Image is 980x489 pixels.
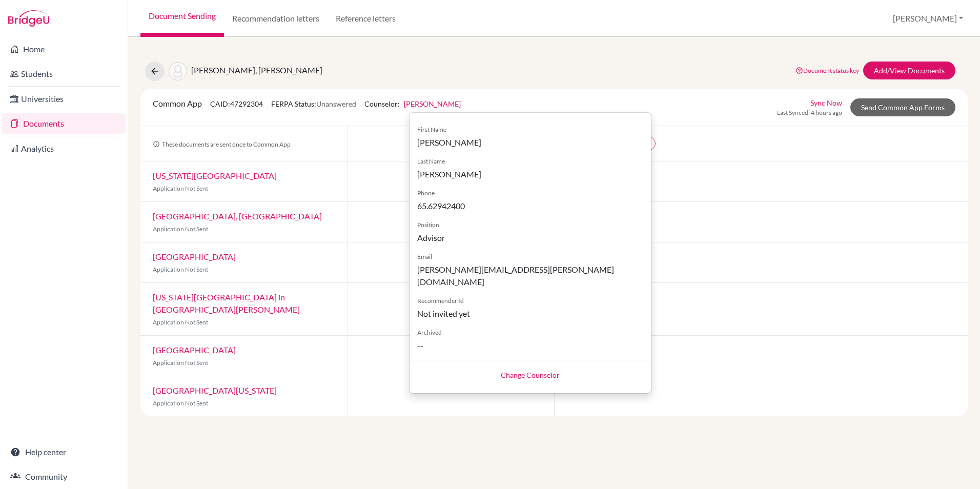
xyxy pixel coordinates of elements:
span: Application Not Sent [153,399,208,407]
a: Documents [2,113,126,134]
a: Sync Now [810,97,842,108]
a: [US_STATE][GEOGRAPHIC_DATA] in [GEOGRAPHIC_DATA][PERSON_NAME] [153,292,300,314]
span: Last Name [417,157,643,166]
span: Position [417,220,643,230]
a: Home [2,39,126,59]
span: Application Not Sent [153,359,208,366]
span: 65.62942400 [417,200,643,212]
span: Last Synced: 4 hours ago [777,108,842,117]
span: [PERSON_NAME] [417,136,643,149]
span: CAID: 47292304 [210,99,263,108]
a: [PERSON_NAME] [404,99,461,108]
span: Recommender Id [417,296,643,305]
span: Email [417,252,643,261]
a: Document status key [795,67,859,74]
span: [PERSON_NAME] [417,168,643,180]
img: Bridge-U [8,10,49,27]
span: [PERSON_NAME], [PERSON_NAME] [191,65,322,75]
span: Application Not Sent [153,225,208,233]
span: Advisor [417,232,643,244]
a: Universities [2,89,126,109]
a: [GEOGRAPHIC_DATA] [153,252,236,261]
span: Application Not Sent [153,318,208,326]
a: Analytics [2,138,126,159]
span: Application Not Sent [153,185,208,192]
span: [PERSON_NAME][EMAIL_ADDRESS][PERSON_NAME][DOMAIN_NAME] [417,263,643,288]
span: FERPA Status: [271,99,356,108]
span: Unanswered [316,99,356,108]
a: Send Common App Forms [850,98,955,116]
a: Add/View Documents [863,62,955,79]
span: -- [417,339,643,352]
span: Counselor: [364,99,461,108]
a: Community [2,466,126,487]
span: Application Not Sent [153,266,208,273]
a: [GEOGRAPHIC_DATA] [153,345,236,355]
span: These documents are sent once to Common App [153,140,291,148]
span: Archived [417,328,643,337]
a: Help center [2,442,126,462]
a: Change Counselor [501,371,560,379]
span: Not invited yet [417,308,643,320]
div: [PERSON_NAME] [409,112,651,394]
a: [GEOGRAPHIC_DATA][US_STATE] [153,385,277,395]
span: First Name [417,125,643,134]
a: [US_STATE][GEOGRAPHIC_DATA] [153,171,277,180]
span: Phone [417,189,643,198]
a: Students [2,64,126,84]
span: Common App [153,98,202,108]
button: [PERSON_NAME] [888,9,968,28]
a: [GEOGRAPHIC_DATA], [GEOGRAPHIC_DATA] [153,211,322,221]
